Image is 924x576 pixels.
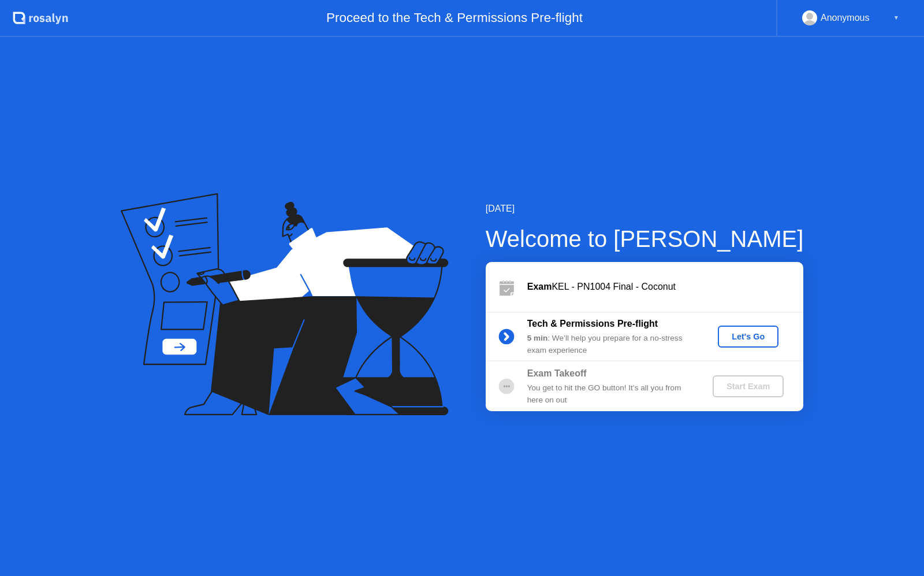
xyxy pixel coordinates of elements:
div: [DATE] [486,202,804,216]
b: 5 min [527,334,548,342]
div: Start Exam [717,382,779,391]
button: Let's Go [718,326,778,348]
div: KEL - PN1004 Final - Coconut [527,280,803,294]
div: You get to hit the GO button! It’s all you from here on out [527,382,694,406]
div: : We’ll help you prepare for a no-stress exam experience [527,333,694,356]
b: Exam Takeoff [527,368,587,378]
button: Start Exam [713,375,784,397]
div: ▼ [893,10,899,25]
b: Tech & Permissions Pre-flight [527,319,658,328]
div: Let's Go [722,332,774,341]
div: Anonymous [821,10,870,25]
b: Exam [527,282,552,291]
div: Welcome to [PERSON_NAME] [486,221,804,256]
